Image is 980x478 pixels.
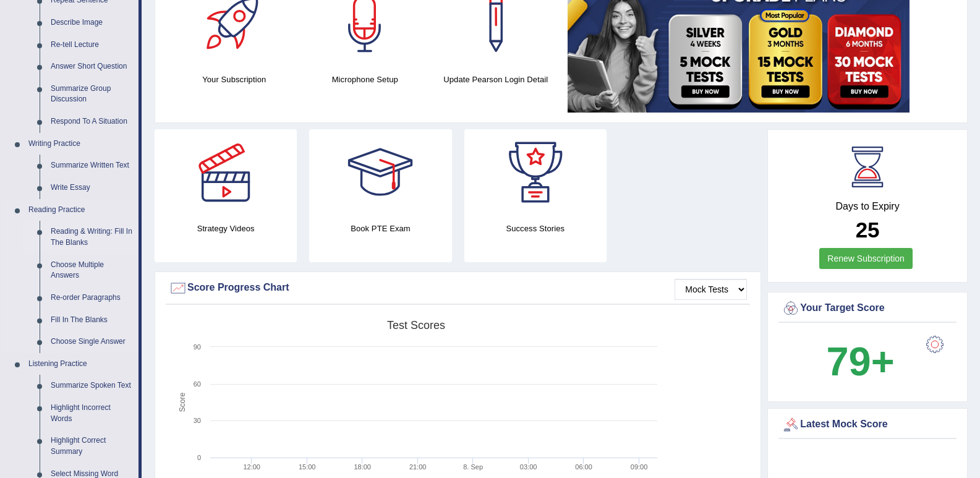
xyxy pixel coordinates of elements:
a: Choose Multiple Answers [45,254,138,287]
text: 60 [194,380,201,388]
a: Respond To A Situation [45,111,138,133]
text: 0 [197,454,201,461]
text: 09:00 [631,463,648,471]
div: Latest Mock Score [782,416,953,434]
a: Choose Single Answer [45,331,138,353]
b: 25 [856,218,880,242]
h4: Your Subscription [175,73,294,86]
a: Write Essay [45,177,138,199]
text: 12:00 [243,463,260,471]
tspan: Test scores [387,319,445,331]
a: Summarize Group Discussion [45,78,138,111]
a: Re-tell Lecture [45,34,138,56]
a: Writing Practice [23,133,138,155]
a: Renew Subscription [819,248,913,269]
text: 30 [194,417,201,424]
h4: Strategy Videos [155,222,297,235]
div: Your Target Score [782,299,953,318]
h4: Microphone Setup [306,73,425,86]
text: 15:00 [299,463,316,471]
a: Describe Image [45,12,138,34]
text: 03:00 [520,463,537,471]
a: Answer Short Question [45,56,138,78]
div: Score Progress Chart [169,279,747,297]
a: Reading Practice [23,199,138,221]
a: Listening Practice [23,353,138,375]
text: 18:00 [354,463,371,471]
a: Summarize Written Text [45,155,138,177]
b: 79+ [826,339,894,384]
text: 21:00 [409,463,427,471]
h4: Update Pearson Login Detail [437,73,555,86]
tspan: Score [178,393,187,412]
h4: Success Stories [464,222,607,235]
a: Highlight Correct Summary [45,430,138,463]
h4: Days to Expiry [782,201,953,212]
a: Summarize Spoken Text [45,375,138,397]
text: 90 [194,343,201,351]
a: Highlight Incorrect Words [45,397,138,430]
a: Re-order Paragraphs [45,287,138,309]
tspan: 8. Sep [463,463,483,471]
h4: Book PTE Exam [309,222,451,235]
a: Fill In The Blanks [45,309,138,331]
a: Reading & Writing: Fill In The Blanks [45,221,138,254]
text: 06:00 [575,463,592,471]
